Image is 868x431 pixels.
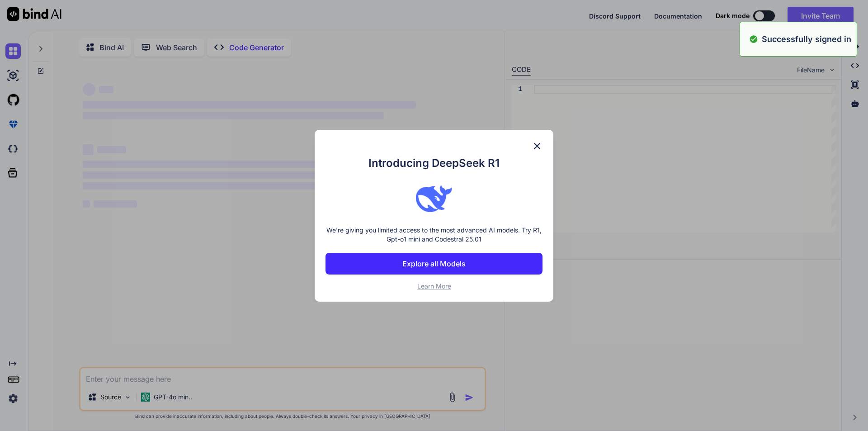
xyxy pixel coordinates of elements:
img: alert [749,33,758,45]
span: Learn More [417,282,451,290]
h1: Introducing DeepSeek R1 [325,155,542,171]
p: Explore all Models [402,258,466,269]
img: close [532,141,542,152]
button: Explore all Models [325,253,542,275]
img: bind logo [416,180,452,217]
p: Successfully signed in [762,33,851,45]
p: We're giving you limited access to the most advanced AI models. Try R1, Gpt-o1 mini and Codestral... [325,226,542,244]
